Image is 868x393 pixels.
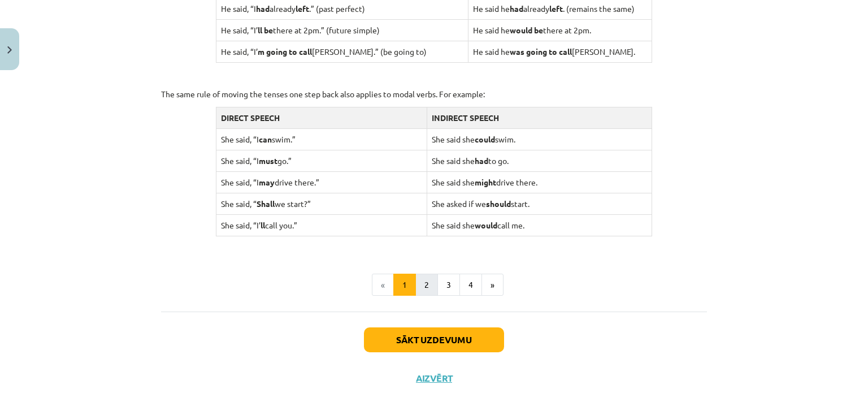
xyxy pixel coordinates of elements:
td: INDIRECT SPEECH [427,107,652,128]
td: He said he [PERSON_NAME]. [468,41,652,62]
td: She said, “ we start?” [216,193,427,214]
strong: ll [261,220,265,230]
strong: was going to call [510,46,572,57]
td: She said she swim. [427,128,652,150]
strong: could [475,134,495,144]
strong: may [259,177,275,187]
td: She said she drive there. [427,171,652,193]
button: » [481,274,504,296]
td: She said, “I’ call you.” [216,214,427,236]
button: Aizvērt [413,373,455,384]
strong: left [549,3,563,14]
button: 4 [459,274,482,296]
button: 1 [393,274,416,296]
strong: would [475,220,497,230]
td: She said, “I swim.” [216,128,427,150]
td: She said, “I drive there.” [216,171,427,193]
strong: had [256,3,270,14]
td: She said, “I go.” [216,150,427,171]
td: He said, “I’ [PERSON_NAME].” (be going to) [216,41,468,62]
strong: might [475,177,496,187]
button: 3 [437,274,460,296]
strong: had [475,156,488,166]
strong: would be [510,25,543,35]
strong: must [259,156,277,166]
button: Sākt uzdevumu [364,327,504,352]
img: icon-close-lesson-0947bae3869378f0d4975bcd49f059093ad1ed9edebbc8119c70593378902aed.svg [7,46,12,54]
p: The same rule of moving the tenses one step back also applies to modal verbs. For example: [161,88,707,100]
td: He said he there at 2pm. [468,19,652,41]
strong: Shall [257,198,275,209]
td: DIRECT SPEECH [216,107,427,128]
td: He said, “I’ there at 2pm.” (future simple) [216,19,468,41]
strong: left [296,3,309,14]
strong: m going to call [258,46,312,57]
nav: Page navigation example [161,274,707,296]
strong: can [259,134,272,144]
button: 2 [415,274,438,296]
strong: should [486,198,511,209]
strong: ll be [258,25,273,35]
strong: had [510,3,523,14]
td: She asked if we start. [427,193,652,214]
td: She said she call me. [427,214,652,236]
td: She said she to go. [427,150,652,171]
